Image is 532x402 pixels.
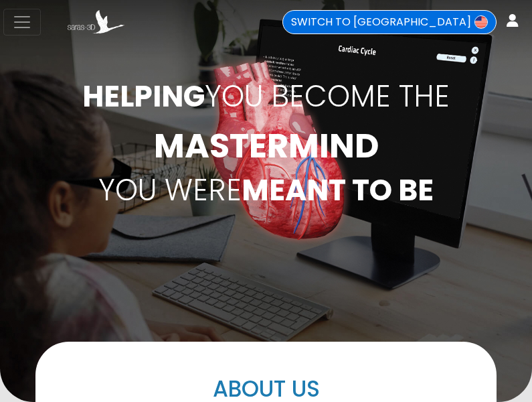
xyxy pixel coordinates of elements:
[282,10,497,34] a: SWITCH TO [GEOGRAPHIC_DATA]
[474,15,488,29] img: Switch to USA
[3,9,41,36] button: Toggle navigation
[10,168,522,212] p: YOU WERE
[82,76,205,117] b: HELPING
[10,74,522,119] p: YOU BECOME THE
[68,10,124,33] img: Saras 3D
[10,129,522,163] h1: MASTERMIND
[242,170,434,210] b: MEANT TO BE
